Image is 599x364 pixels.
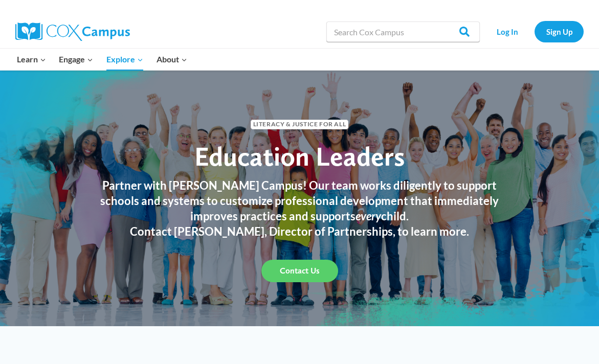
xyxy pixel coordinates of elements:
a: Contact Us [261,260,338,282]
span: Explore [106,53,143,66]
span: Engage [59,53,93,66]
a: Sign Up [535,21,584,42]
span: Literacy & Justice for All [251,120,348,129]
nav: Primary Navigation [10,49,193,70]
span: Contact Us [280,266,320,276]
input: Search Cox Campus [326,21,480,42]
em: every [356,209,381,223]
img: Cox Campus [15,22,130,41]
span: Learn [17,53,46,66]
h3: Contact [PERSON_NAME], Director of Partnerships, to learn more. [90,224,509,239]
h3: Partner with [PERSON_NAME] Campus! Our team works diligently to support schools and systems to cu... [90,178,509,224]
a: Log In [485,21,529,42]
span: Education Leaders [194,140,405,172]
nav: Secondary Navigation [485,21,584,42]
span: About [157,53,187,66]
